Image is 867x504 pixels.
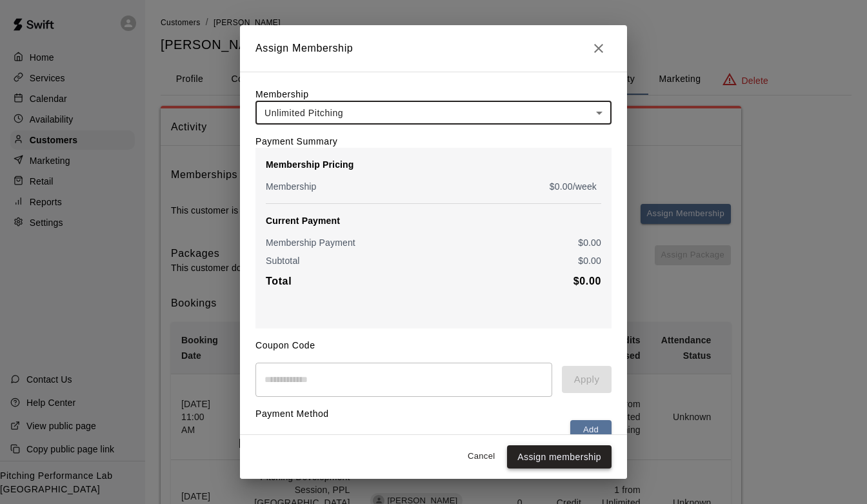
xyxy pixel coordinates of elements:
[255,101,612,125] div: Unlimited Pitching
[570,420,612,440] button: Add
[255,408,329,419] label: Payment Method
[573,276,601,287] b: $ 0.00
[255,136,337,146] label: Payment Summary
[578,254,601,267] p: $ 0.00
[578,236,601,249] p: $ 0.00
[550,180,597,193] p: $ 0.00 / week
[266,180,317,193] p: Membership
[266,236,355,249] p: Membership Payment
[255,89,309,99] label: Membership
[461,447,502,467] button: Cancel
[255,340,315,350] label: Coupon Code
[266,158,601,171] p: Membership Pricing
[507,445,612,469] button: Assign membership
[266,254,300,267] p: Subtotal
[240,25,627,72] h2: Assign Membership
[586,35,612,61] button: Close
[266,276,292,287] b: Total
[266,214,601,227] p: Current Payment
